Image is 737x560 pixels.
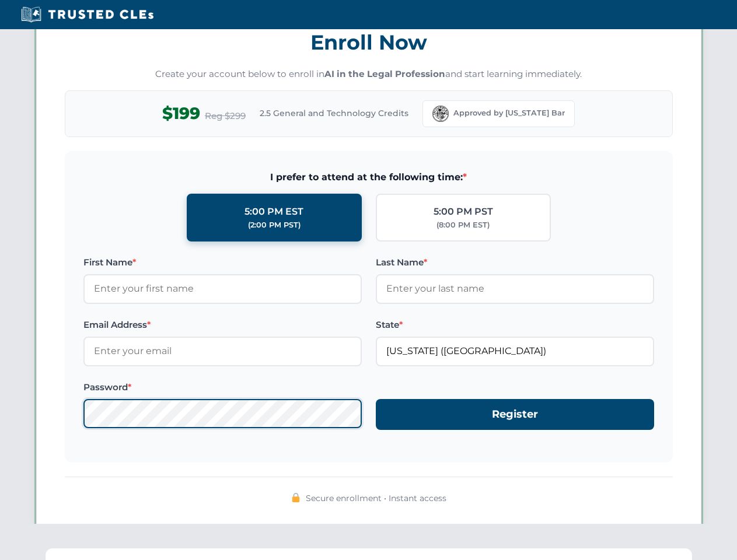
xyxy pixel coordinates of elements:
[306,492,446,505] span: Secure enrollment • Instant access
[83,274,362,303] input: Enter your first name
[432,106,449,122] img: Florida Bar
[83,256,362,269] label: First Name
[376,318,654,332] label: State
[244,204,303,219] div: 5:00 PM EST
[83,318,362,332] label: Email Address
[260,107,408,120] span: 2.5 General and Technology Credits
[376,337,654,366] input: Florida (FL)
[162,100,200,127] span: $199
[324,68,445,79] strong: AI in the Legal Profession
[83,337,362,366] input: Enter your email
[65,24,673,61] h3: Enroll Now
[376,256,654,269] label: Last Name
[453,107,565,119] span: Approved by [US_STATE] Bar
[436,219,490,231] div: (8:00 PM EST)
[65,68,673,81] p: Create your account below to enroll in and start learning immediately.
[205,109,246,123] span: Reg $299
[83,170,654,185] span: I prefer to attend at the following time:
[291,493,301,502] img: 🔒
[376,399,654,430] button: Register
[248,219,301,231] div: (2:00 PM PST)
[83,380,362,394] label: Password
[434,204,493,219] div: 5:00 PM PST
[18,6,157,23] img: Trusted CLEs
[376,274,654,303] input: Enter your last name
